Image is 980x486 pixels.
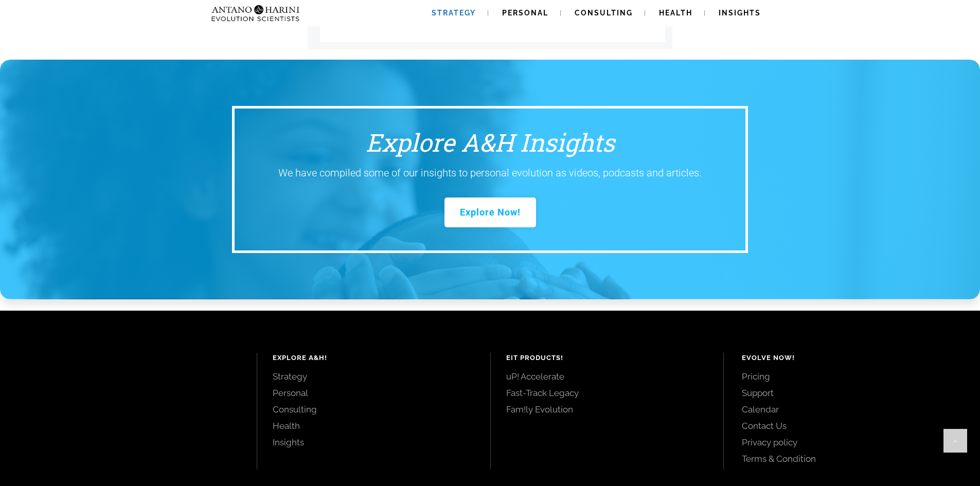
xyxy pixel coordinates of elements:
[742,420,957,431] a: Contact Us
[273,387,475,399] a: Personal
[506,371,708,382] a: uP! Accelerate
[742,437,957,448] a: Privacy policy
[444,197,536,227] a: Explore Now!
[506,353,708,363] h4: EIT Products!
[273,420,475,431] a: Health
[742,353,957,363] h4: Evolve Now!
[742,387,957,399] a: Support
[575,9,633,17] span: Consulting
[659,9,692,17] span: Health
[273,371,475,382] a: Strategy
[273,353,475,363] h4: Explore A&H!
[432,9,476,17] span: Strategy
[273,437,475,448] a: Insights
[742,371,957,382] a: Pricing
[506,404,708,415] a: Fam!ly Evolution
[460,207,521,218] span: Explore Now!
[742,404,957,415] a: Calendar
[502,9,548,17] span: Personal
[242,127,738,158] h3: Explore A&H Insights
[506,387,708,399] a: Fast-Track Legacy
[719,9,761,17] span: Insights
[273,404,475,415] a: Consulting
[243,164,738,182] p: We have compiled some of our insights to personal evolution as videos, podcasts and articles.
[742,453,957,464] a: Terms & Condition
